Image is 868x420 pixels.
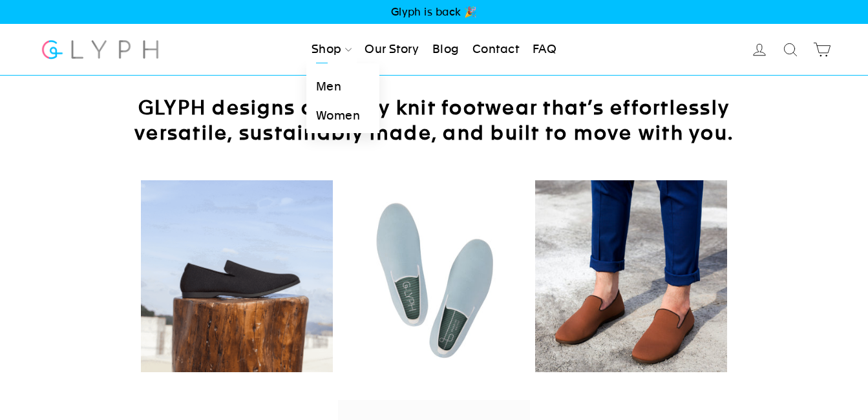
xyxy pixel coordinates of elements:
[306,101,379,131] a: Women
[40,32,161,67] img: Glyph
[306,36,562,64] ul: Primary
[306,72,379,101] a: Men
[359,36,424,64] a: Our Story
[306,36,357,64] a: Shop
[527,36,562,64] a: FAQ
[467,36,524,64] a: Contact
[111,95,757,145] h2: GLYPH designs digitally knit footwear that’s effortlessly versatile, sustainably made, and built ...
[427,36,465,64] a: Blog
